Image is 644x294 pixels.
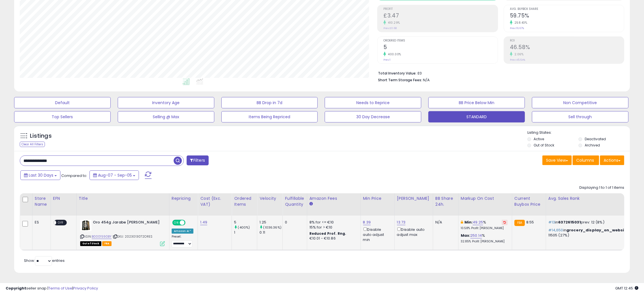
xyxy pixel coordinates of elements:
div: ES [35,220,46,225]
span: 2025-10-6 12:45 GMT [615,286,638,291]
span: OFF [56,220,65,225]
div: Clear All Filters [20,142,45,147]
span: Ordered Items [383,39,497,42]
span: grocery_display_on_website [566,227,629,233]
a: 13.73 [397,220,406,225]
a: 250.14 [470,233,482,238]
div: 1 [234,230,257,235]
span: Show: entries [24,258,65,263]
div: % [461,233,508,243]
p: 10.58% Profit [PERSON_NAME] [461,226,508,230]
small: FBA [514,220,525,226]
b: Min: [464,220,473,225]
div: % [461,220,508,230]
div: Disable auto adjust max [397,226,429,237]
span: ROI [510,39,624,42]
button: Inventory Age [118,97,214,108]
div: Cost (Exc. VAT) [200,196,229,207]
p: Listing States: [527,130,630,135]
div: Fulfillable Quantity [285,196,304,207]
span: Profit [383,8,497,11]
th: The percentage added to the cost of goods (COGS) that forms the calculator for Min & Max prices. [458,193,512,216]
button: Last 30 Days [20,170,60,180]
div: €10.01 - €10.86 [309,236,356,241]
span: ON [173,220,180,225]
div: Amazon AI * [172,229,194,234]
button: Non Competitive [532,97,628,108]
div: Displaying 1 to 1 of 1 items [579,185,624,190]
label: Out of Stock [534,143,554,148]
p: 32.85% Profit [PERSON_NAME] [461,240,508,243]
div: 15% for > €10 [309,225,356,230]
div: 0.11 [259,230,282,235]
small: Prev: 1 [383,58,390,62]
small: Prev: 45.64% [510,58,525,62]
a: 8.39 [363,220,371,225]
b: Reduced Prof. Rng. [309,231,346,236]
small: (400%) [238,225,250,230]
button: Items Being Repriced [221,111,318,122]
button: BB Price Below Min [428,97,525,108]
div: Min Price [363,196,392,201]
span: OFF [184,220,193,225]
div: Ordered Items [234,196,255,207]
button: Top Sellers [14,111,111,122]
div: Current Buybox Price [514,196,543,207]
small: Prev: 16.67% [510,27,524,30]
h2: 59.75% [510,12,624,20]
span: Compared to: [61,173,87,178]
div: Markup on Cost [461,196,510,201]
span: FBA [102,241,112,246]
img: 51rNXjuTp9L._SL40_.jpg [80,220,91,231]
div: EFN [53,196,74,201]
a: Terms of Use [48,286,72,291]
button: 30 Day Decrease [325,111,421,122]
button: Columns [573,155,599,165]
div: [PERSON_NAME] [397,196,431,201]
button: STANDARD [428,111,525,122]
div: Title [79,196,167,201]
div: Avg. Sales Rank [548,196,640,201]
h2: 46.58% [510,44,624,52]
span: 8.55 [526,220,534,225]
div: 5 [234,220,257,225]
div: Velocity [259,196,280,201]
button: Filters [187,155,209,165]
button: Needs to Reprice [325,97,421,108]
p: in prev: 12 (8%) [548,220,638,225]
div: 0 [285,220,302,225]
span: Columns [576,157,594,163]
small: Amazon Fees. [309,201,313,207]
span: All listings that are currently out of stock and unavailable for purchase on Amazon [80,241,101,246]
h5: Listings [30,132,52,140]
div: Preset: [172,235,194,247]
b: Max: [461,233,471,238]
div: Store Name [35,196,48,207]
b: Oro 454g Jarabe [PERSON_NAME] [93,220,161,227]
button: Aug-07 - Sep-05 [89,170,139,180]
a: B0001590BY [92,234,112,239]
a: 49.25 [473,220,483,225]
h2: £3.47 [383,12,497,20]
span: Aug-07 - Sep-05 [98,172,132,178]
button: Sell through [532,111,628,122]
span: #14,650 [548,227,563,233]
strong: Copyright [6,286,26,291]
span: 6372615031 [558,220,581,225]
button: Save View [542,155,572,165]
span: Last 30 Days [29,172,53,178]
span: Avg. Buybox Share [510,8,624,11]
span: N/A [423,77,430,83]
a: Privacy Policy [73,286,98,291]
small: 410.29% [386,21,400,25]
a: 1.49 [200,220,207,225]
small: 400.00% [386,52,401,56]
span: #13 [548,220,555,225]
label: Active [534,137,544,141]
div: ASIN: [80,220,165,245]
p: in prev: 11505 (27%) [548,228,638,238]
button: Actions [600,155,624,165]
button: BB Drop in 7d [221,97,318,108]
small: (1036.36%) [263,225,282,230]
b: Total Inventory Value: [378,71,416,76]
